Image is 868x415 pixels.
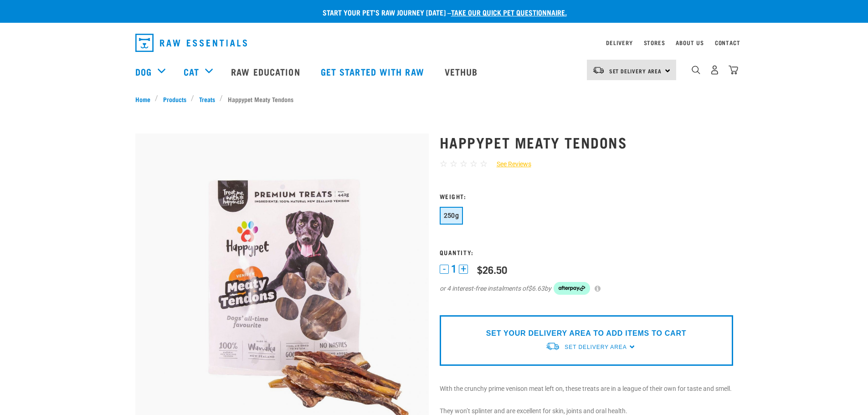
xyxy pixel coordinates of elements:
[477,264,507,275] div: $26.50
[436,53,489,90] a: Vethub
[451,264,457,274] span: 1
[440,384,733,394] p: With the crunchy prime venison meat left on, these treats are in a league of their own for taste ...
[470,159,478,169] span: ☆
[440,207,463,225] button: 250g
[692,66,700,74] img: home-icon-1@2x.png
[135,94,733,104] nav: breadcrumbs
[440,193,733,200] h3: Weight:
[644,41,665,44] a: Stores
[609,69,662,72] span: Set Delivery Area
[676,41,704,44] a: About Us
[440,249,733,256] h3: Quantity:
[488,159,531,169] a: See Reviews
[440,159,447,169] span: ☆
[194,94,220,104] a: Treats
[440,282,733,295] div: or 4 interest-free instalments of by
[222,53,311,90] a: Raw Education
[480,159,488,169] span: ☆
[460,159,467,169] span: ☆
[486,328,686,339] p: SET YOUR DELIVERY AREA TO ADD ITEMS TO CART
[565,344,627,350] span: Set Delivery Area
[545,342,560,351] img: van-moving.png
[312,53,436,90] a: Get started with Raw
[128,30,740,56] nav: dropdown navigation
[729,65,738,75] img: home-icon@2x.png
[135,65,152,78] a: Dog
[451,10,567,14] a: take our quick pet questionnaire.
[710,65,719,75] img: user.png
[135,94,155,104] a: Home
[135,34,247,52] img: Raw Essentials Logo
[459,265,468,274] button: +
[715,41,740,44] a: Contact
[440,265,449,274] button: -
[184,65,199,78] a: Cat
[450,159,457,169] span: ☆
[554,282,590,295] img: Afterpay
[158,94,191,104] a: Products
[444,212,459,219] span: 250g
[592,66,605,74] img: van-moving.png
[440,134,733,150] h1: Happypet Meaty Tendons
[606,41,632,44] a: Delivery
[528,284,544,293] span: $6.63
